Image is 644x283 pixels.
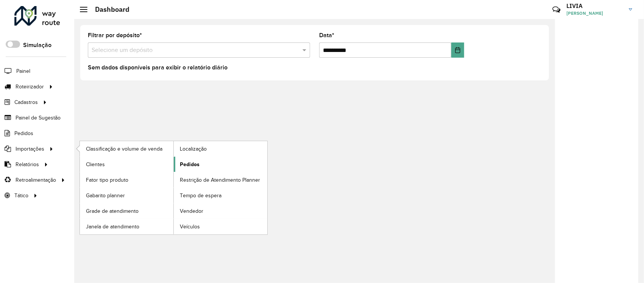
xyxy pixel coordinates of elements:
[88,31,142,40] label: Filtrar por depósito
[174,219,267,234] a: Veículos
[16,145,44,153] span: Importações
[87,5,129,14] h2: Dashboard
[548,2,564,18] a: Contato Rápido
[80,172,173,187] a: Fator tipo produto
[16,114,61,122] span: Painel de Sugestão
[180,192,221,200] span: Tempo de espera
[16,176,56,184] span: Retroalimentação
[180,160,200,168] span: Pedidos
[23,41,51,50] label: Simulação
[14,98,38,106] span: Cadastros
[80,188,173,203] a: Gabarito planner
[180,176,260,184] span: Restrição de Atendimento Planner
[86,223,139,231] span: Janela de atendimento
[16,83,44,91] span: Roteirizador
[174,203,267,219] a: Vendedor
[180,145,207,153] span: Localização
[86,192,125,200] span: Gabarito planner
[88,63,228,72] label: Sem dados disponíveis para exibir o relatório diário
[80,141,173,156] a: Classificação e volume de venda
[180,223,200,231] span: Veículos
[86,145,162,153] span: Classificação e volume de venda
[80,219,173,234] a: Janela de atendimento
[451,42,464,58] button: Choose Date
[566,2,623,9] h3: LIVIA
[86,176,128,184] span: Fator tipo produto
[14,192,28,200] span: Tático
[16,67,30,75] span: Painel
[180,207,203,215] span: Vendedor
[174,157,267,172] a: Pedidos
[86,207,139,215] span: Grade de atendimento
[174,172,267,187] a: Restrição de Atendimento Planner
[16,160,39,168] span: Relatórios
[14,129,33,137] span: Pedidos
[80,203,173,219] a: Grade de atendimento
[566,10,623,17] span: [PERSON_NAME]
[80,157,173,172] a: Clientes
[174,188,267,203] a: Tempo de espera
[174,141,267,156] a: Localização
[319,31,334,40] label: Data
[86,160,105,168] span: Clientes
